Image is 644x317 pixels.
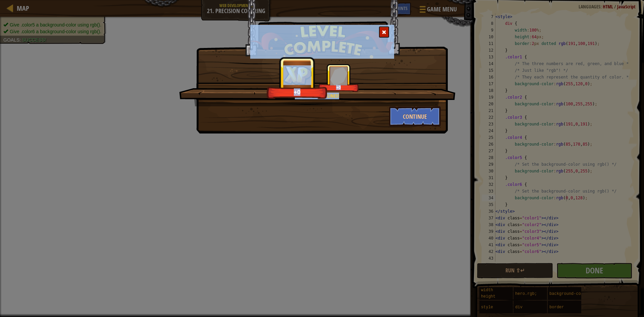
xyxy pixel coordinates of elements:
[211,93,423,99] div: Stay within the lines!
[330,67,347,85] img: reward_icon_gems.png
[250,25,394,59] img: level_complete.png
[281,63,314,86] img: reward_icon_xp.png
[389,106,441,126] button: Continue
[320,85,358,90] div: +0
[269,88,326,96] div: +0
